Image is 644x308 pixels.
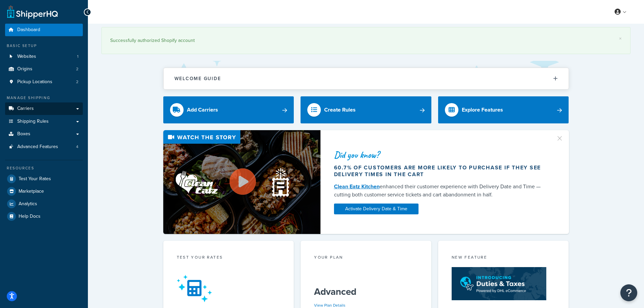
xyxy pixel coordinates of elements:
span: Origins [17,66,32,72]
a: Add Carriers [163,96,294,123]
button: Welcome Guide [164,68,569,89]
div: enhanced their customer experience with Delivery Date and Time — cutting both customer service ti... [334,183,548,199]
li: Advanced Features [5,141,83,153]
div: Resources [5,165,83,171]
div: Create Rules [324,105,356,115]
a: Clean Eatz Kitchen [334,183,380,190]
span: Shipping Rules [17,119,49,124]
a: Advanced Features4 [5,141,83,153]
div: 60.7% of customers are more likely to purchase if they see delivery times in the cart [334,164,548,178]
span: Dashboard [17,27,40,33]
li: Pickup Locations [5,76,83,88]
div: Basic Setup [5,43,83,49]
li: Websites [5,50,83,63]
a: Create Rules [301,96,431,123]
span: Boxes [17,131,30,137]
div: Explore Features [462,105,503,115]
span: 2 [76,79,78,85]
span: Pickup Locations [17,79,52,85]
div: Test your rates [177,254,281,262]
span: Advanced Features [17,144,58,150]
h5: Advanced [314,286,418,297]
a: Boxes [5,128,83,140]
div: Your Plan [314,254,418,262]
a: Origins2 [5,63,83,75]
div: Did you know? [334,150,548,160]
span: Carriers [17,106,34,112]
div: Manage Shipping [5,95,83,101]
a: Dashboard [5,24,83,36]
a: Websites1 [5,50,83,63]
a: Analytics [5,198,83,210]
a: Explore Features [438,96,569,123]
div: Add Carriers [187,105,218,115]
a: Help Docs [5,210,83,222]
li: Origins [5,63,83,75]
span: 1 [77,54,78,60]
button: Open Resource Center [620,284,637,301]
span: Websites [17,54,36,60]
a: × [619,36,622,41]
a: Pickup Locations2 [5,76,83,88]
span: Help Docs [19,214,41,219]
a: Test Your Rates [5,173,83,185]
h2: Welcome Guide [174,76,221,81]
span: Marketplace [19,189,44,194]
span: Test Your Rates [19,176,51,182]
img: Video thumbnail [163,130,320,234]
a: Activate Delivery Date & Time [334,204,419,214]
div: Successfully authorized Shopify account [110,36,622,45]
div: New Feature [452,254,555,262]
a: Carriers [5,102,83,115]
a: Marketplace [5,185,83,197]
a: Shipping Rules [5,115,83,128]
span: 4 [76,144,78,150]
span: Analytics [19,201,37,207]
span: 2 [76,66,78,72]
